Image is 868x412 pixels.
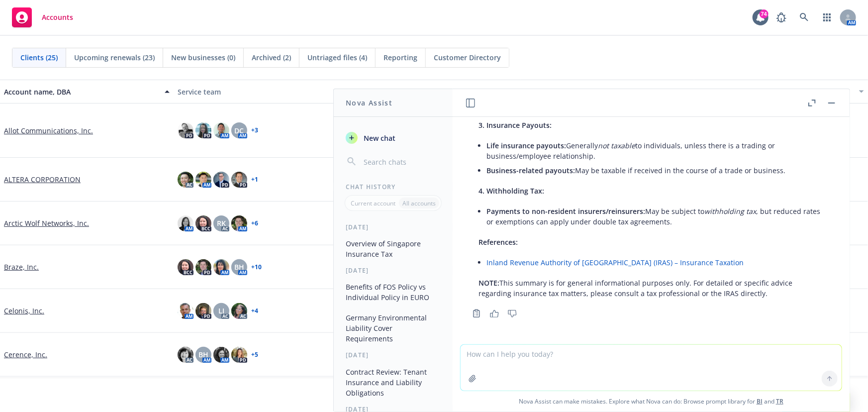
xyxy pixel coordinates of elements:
a: + 5 [251,352,258,358]
input: Search chats [362,155,441,169]
button: Total premiums [521,80,694,103]
button: Germany Environmental Liability Cover Requirements [342,309,445,347]
img: photo [178,172,193,188]
span: Customer Directory [434,52,501,63]
span: Business-related payouts: [486,166,575,175]
em: withholding tax [704,206,756,216]
span: LI [218,306,224,316]
span: Nova Assist can make mistakes. Explore what Nova can do: Browse prompt library for and [457,391,846,412]
button: Thumbs down [504,307,520,320]
img: photo [213,172,229,188]
a: Arctic Wolf Networks, Inc. [4,218,89,228]
em: not taxable [598,141,635,150]
span: BH [198,349,208,360]
svg: Copy to clipboard [472,309,481,318]
img: photo [231,347,247,363]
span: Upcoming renewals (23) [74,52,155,63]
span: Untriaged files (4) [307,52,367,63]
p: All accounts [402,199,436,207]
span: Payments to non-resident insurers/reinsurers: [486,206,645,216]
img: photo [178,347,193,363]
img: photo [178,122,193,138]
span: 3. Insurance Payouts: [479,120,552,130]
span: New chat [362,133,395,143]
p: Current account [351,199,395,207]
a: Celonis, Inc. [4,306,44,316]
div: Closest renewal date [698,87,853,97]
span: RK [217,218,226,228]
div: Active policies [351,87,517,97]
a: BI [757,397,763,406]
a: + 6 [251,220,258,226]
img: photo [213,122,229,138]
span: Accounts [42,13,73,21]
li: Generally to individuals, unless there is a trading or business/employee relationship. [486,138,824,163]
img: photo [178,303,193,319]
img: photo [195,303,211,319]
button: Contract Review: Tenant Insurance and Liability Obligations [342,364,445,401]
a: + 10 [251,264,262,270]
img: photo [195,122,211,138]
a: Inland Revenue Authority of [GEOGRAPHIC_DATA] (IRAS) – Insurance Taxation [486,258,744,267]
img: photo [213,259,229,275]
span: DC [235,125,244,136]
a: + 1 [251,177,258,183]
img: photo [178,215,193,231]
li: May be subject to , but reduced rates or exemptions can apply under double tax agreements. [486,204,824,229]
img: photo [195,172,211,188]
img: photo [195,259,211,275]
div: Service team [178,87,343,97]
span: Archived (2) [252,52,291,63]
a: + 4 [251,308,258,314]
span: References: [479,237,518,247]
span: NOTE: [479,278,499,288]
a: Report a Bug [772,7,791,27]
img: photo [231,215,247,231]
button: Active policies [347,80,521,103]
div: 74 [760,9,769,18]
button: Benefits of FOS Policy vs Individual Policy in EURO [342,279,445,306]
button: Service team [174,80,347,103]
span: Clients (25) [20,52,58,63]
p: This summary is for general informational purposes only. For detailed or specific advice regardin... [479,278,824,299]
a: TR [776,397,783,406]
a: + 3 [251,127,258,133]
div: Total premiums [525,87,679,97]
h1: Nova Assist [346,98,392,108]
span: Reporting [384,52,417,63]
span: Life insurance payouts: [486,141,566,150]
a: Cerence, Inc. [4,349,47,360]
a: Allot Communications, Inc. [4,125,93,136]
div: Chat History [334,183,453,191]
img: photo [178,259,193,275]
div: [DATE] [334,351,453,359]
a: Braze, Inc. [4,262,39,272]
img: photo [213,347,229,363]
a: Accounts [8,3,77,31]
div: [DATE] [334,266,453,275]
img: photo [195,215,211,231]
li: May be taxable if received in the course of a trade or business. [486,163,824,178]
button: Closest renewal date [694,80,868,103]
span: 4. Withholding Tax: [479,186,544,196]
a: Search [794,7,814,27]
button: Overview of Singapore Insurance Tax [342,235,445,262]
div: [DATE] [334,223,453,231]
img: photo [231,303,247,319]
span: New businesses (0) [171,52,235,63]
a: ALTERA CORPORATION [4,174,81,185]
button: New chat [342,129,445,147]
span: BH [234,262,244,272]
div: Account name, DBA [4,87,159,97]
a: Switch app [817,7,837,27]
img: photo [231,172,247,188]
